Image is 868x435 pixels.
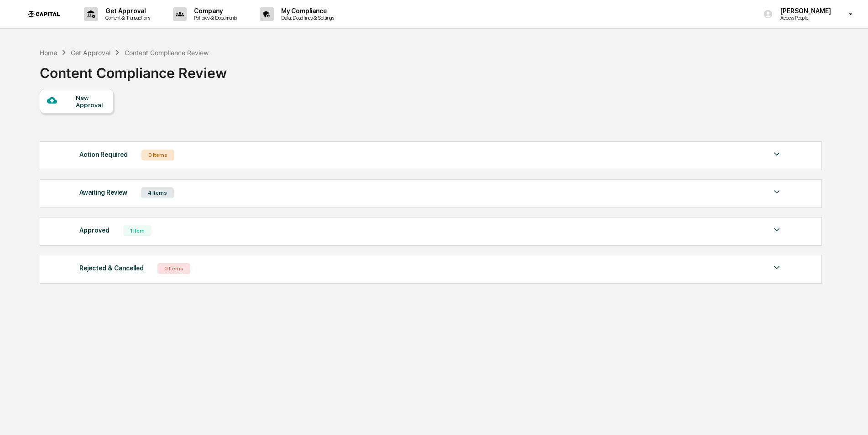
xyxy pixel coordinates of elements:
div: Approved [79,224,110,236]
img: caret [771,224,782,235]
p: Get Approval [98,7,155,15]
p: My Compliance [274,7,339,15]
p: Content & Transactions [98,15,155,21]
div: 1 Item [123,225,152,236]
div: Content Compliance Review [40,57,227,81]
p: Policies & Documents [187,15,241,21]
div: Home [40,49,57,57]
div: Awaiting Review [79,186,127,198]
img: caret [771,149,782,160]
div: Action Required [79,149,128,161]
div: 0 Items [157,263,190,274]
p: Access People [773,15,836,21]
div: New Approval [76,94,106,109]
div: 0 Items [141,150,174,161]
div: Rejected & Cancelled [79,262,144,274]
img: logo [22,5,66,24]
img: caret [771,262,782,273]
p: Data, Deadlines & Settings [274,15,339,21]
div: 4 Items [141,187,174,198]
div: Content Compliance Review [125,49,209,57]
iframe: Open customer support [839,405,863,430]
img: caret [771,186,782,197]
p: [PERSON_NAME] [773,7,836,15]
div: Get Approval [71,49,110,57]
p: Company [187,7,241,15]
